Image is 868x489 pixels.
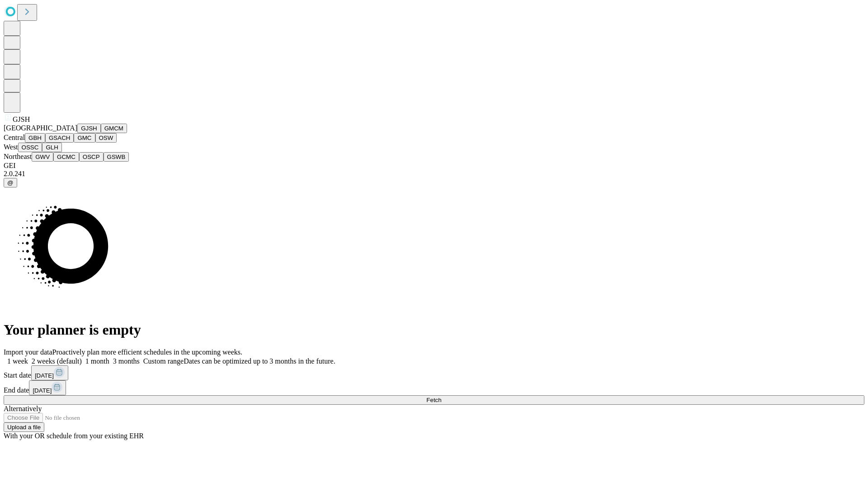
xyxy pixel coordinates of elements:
[35,372,54,379] span: [DATE]
[13,115,30,123] span: GJSH
[4,380,864,395] div: End date
[74,133,95,143] button: GMC
[52,348,242,356] span: Proactively plan more efficient schedules in the upcoming weeks.
[4,143,18,151] span: West
[85,357,109,365] span: 1 month
[113,357,140,365] span: 3 months
[33,387,52,394] span: [DATE]
[7,179,14,186] span: @
[53,152,79,162] button: GCMC
[32,357,82,365] span: 2 weeks (default)
[4,365,864,380] div: Start date
[184,357,335,365] span: Dates can be optimized up to 3 months in the future.
[18,143,42,152] button: OSSC
[4,405,42,412] span: Alternatively
[4,124,77,132] span: [GEOGRAPHIC_DATA]
[143,357,184,365] span: Custom range
[29,380,66,395] button: [DATE]
[4,170,864,178] div: 2.0.241
[32,152,53,162] button: GWV
[4,153,32,160] span: Northeast
[79,152,104,162] button: OSCP
[42,143,61,152] button: GLH
[31,365,68,380] button: [DATE]
[101,124,127,133] button: GMCM
[25,133,45,143] button: GBH
[45,133,74,143] button: GSACH
[4,348,52,356] span: Import your data
[104,152,129,162] button: GSWB
[77,124,101,133] button: GJSH
[4,134,25,141] span: Central
[7,357,28,365] span: 1 week
[426,397,441,403] span: Fetch
[4,395,864,405] button: Fetch
[4,162,864,170] div: GEI
[95,133,117,143] button: OSW
[4,422,44,432] button: Upload a file
[4,432,144,440] span: With your OR schedule from your existing EHR
[4,178,17,187] button: @
[4,321,864,338] h1: Your planner is empty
